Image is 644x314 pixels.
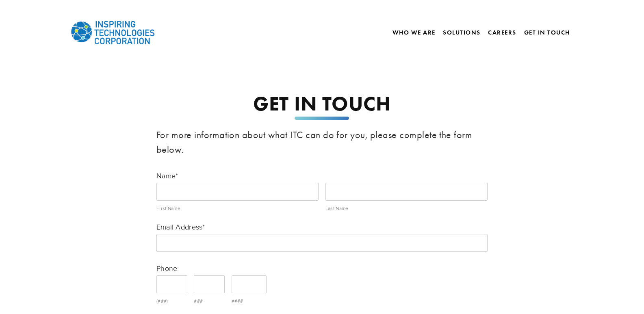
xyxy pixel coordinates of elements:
[232,275,267,293] input: ####
[156,275,187,293] input: (###)
[156,171,178,180] legend: Name
[488,26,516,39] a: Careers
[392,26,436,39] a: Who We Are
[156,263,177,273] legend: Phone
[156,128,488,157] h3: For more information about what ITC can do for you, please complete the form below.
[156,222,488,232] label: Email Address
[156,297,168,304] span: (###)
[325,183,488,201] input: Last Name
[524,26,570,39] a: Get In Touch
[325,205,348,212] span: Last Name
[194,297,203,304] span: ###
[156,183,319,201] input: First Name
[443,29,481,36] a: Solutions
[156,205,180,212] span: First Name
[232,297,243,304] span: ####
[253,91,391,116] strong: GET IN TOUCH
[194,275,225,293] input: ###
[70,14,156,51] img: Inspiring Technologies Corp – A Building Technologies Company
